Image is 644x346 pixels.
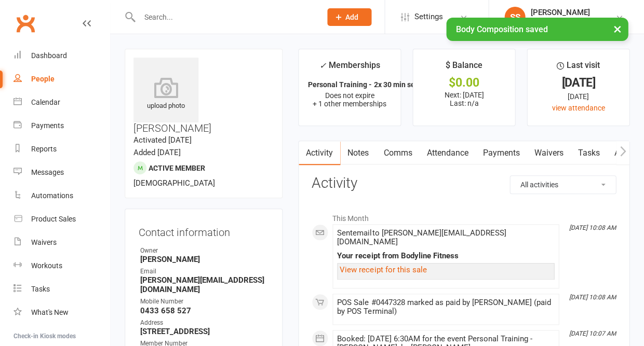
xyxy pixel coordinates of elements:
div: $ Balance [445,59,482,77]
div: Email [140,267,269,276]
div: Memberships [319,59,380,78]
input: Search... [136,10,314,24]
strong: [PERSON_NAME][EMAIL_ADDRESS][DOMAIN_NAME] [140,275,269,294]
div: Calendar [31,98,60,106]
a: Workouts [14,254,110,278]
a: Tasks [570,141,607,165]
span: Sent email to [PERSON_NAME][EMAIL_ADDRESS][DOMAIN_NAME] [337,228,506,246]
span: Active member [149,163,205,172]
i: [DATE] 10:08 AM [569,294,615,301]
div: Last visit [557,59,600,77]
div: Dashboard [31,51,67,60]
div: Waivers [31,238,57,246]
div: Address [140,318,269,328]
a: Attendance [419,141,475,165]
div: [PERSON_NAME] [530,8,589,17]
p: Next: [DATE] Last: n/a [422,91,505,107]
a: What's New [14,301,110,324]
a: Payments [14,114,110,137]
a: Product Sales [14,207,110,231]
div: Payments [31,121,64,130]
strong: Personal Training - 2x 30 min sessions [308,80,436,89]
a: People [14,67,110,91]
button: Add [327,8,371,26]
a: Dashboard [14,44,110,67]
i: ✓ [319,61,326,71]
div: Workouts [31,261,62,270]
i: [DATE] 10:07 AM [569,330,615,337]
div: Mobile Number [140,297,269,307]
div: Messages [31,168,64,176]
div: [DATE] [536,91,620,102]
i: [DATE] 10:08 AM [569,224,615,231]
span: + 1 other memberships [313,100,386,108]
time: Added [DATE] [133,148,181,157]
a: Tasks [14,278,110,301]
div: [DATE] [536,77,620,88]
div: upload photo [133,77,198,112]
div: $0.00 [422,77,505,88]
strong: [PERSON_NAME] [140,255,269,264]
a: Reports [14,137,110,161]
a: view attendance [552,104,605,112]
h3: Contact information [139,223,269,238]
span: Does not expire [325,91,374,100]
strong: 0433 658 527 [140,306,269,315]
span: Settings [414,5,442,29]
h3: Activity [312,175,616,191]
span: Add [345,13,358,21]
strong: [STREET_ADDRESS] [140,327,269,336]
a: Waivers [527,141,570,165]
div: Owner [140,246,269,256]
a: Notes [340,141,376,165]
a: Payments [475,141,527,165]
button: × [608,18,626,40]
a: Clubworx [12,10,38,36]
a: Automations [14,184,110,207]
a: Messages [14,161,110,184]
h3: [PERSON_NAME] [133,58,274,134]
div: POS Sale #0447328 marked as paid by [PERSON_NAME] (paid by POS Terminal) [337,298,554,316]
span: [DEMOGRAPHIC_DATA] [133,178,215,188]
li: This Month [312,207,616,224]
time: Activated [DATE] [133,135,192,145]
div: Reports [31,145,57,153]
div: Tasks [31,285,50,293]
div: Automations [31,191,73,200]
div: Body Composition saved [446,18,628,41]
div: Bodyline Fitness [530,17,589,26]
div: Your receipt from Bodyline Fitness [337,252,554,260]
div: Product Sales [31,215,76,223]
div: People [31,75,55,83]
a: View receipt for this sale [340,265,426,274]
a: Activity [299,141,340,165]
a: Calendar [14,91,110,114]
div: SS [504,7,525,27]
div: What's New [31,308,69,316]
a: Waivers [14,231,110,254]
a: Comms [376,141,419,165]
